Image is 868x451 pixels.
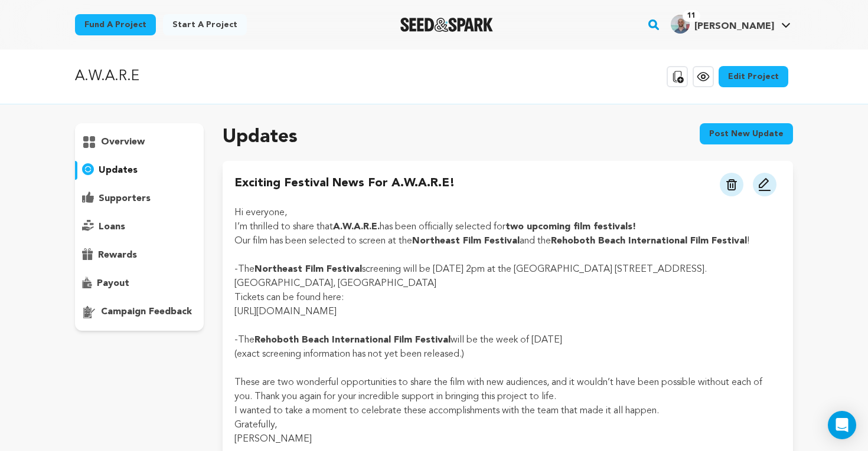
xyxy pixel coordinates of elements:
p: supporters [99,192,151,206]
p: Hi everyone, [234,206,781,220]
button: loans [75,218,204,236]
img: Seed&Spark Logo Dark Mode [400,18,493,32]
button: payout [75,274,204,293]
p: overview [101,135,145,149]
p: payout [97,276,129,291]
p: loans [99,220,125,234]
p: [PERSON_NAME] [234,432,781,446]
p: I wanted to take a moment to celebrate these accomplishments with the team that made it all happen. [234,404,781,418]
p: These are two wonderful opportunities to share the film with new audiences, and it wouldn’t have ... [234,376,781,404]
p: A.W.A.R.E [75,66,139,87]
span: [PERSON_NAME] [694,22,774,31]
p: campaign feedback [101,305,192,319]
button: updates [75,161,204,180]
strong: Northeast Film Festival [412,236,520,246]
span: 11 [683,10,700,22]
button: supporters [75,189,204,208]
p: Gratefully, [234,418,781,432]
div: Open Intercom Messenger [828,411,856,439]
a: Fund a project [75,14,156,35]
button: Post new update [700,123,793,144]
a: Edit Project [719,66,788,87]
button: rewards [75,246,204,265]
p: [URL][DOMAIN_NAME] [234,305,781,319]
img: 50c4734e537e2c0a.jpg [671,15,690,34]
img: pencil.svg [758,177,772,192]
strong: Northeast Film Festival [254,265,362,274]
p: Tickets can be found here: [234,291,781,305]
a: Start a project [163,14,247,35]
div: Zack A.'s Profile [671,15,774,34]
button: overview [75,133,204,152]
p: Our film has been selected to screen at the and the ! [234,234,781,248]
h2: Updates [223,123,298,152]
p: (exact screening information has not yet been released.) [234,347,781,361]
p: I’m thrilled to share that has been officially selected for [234,220,781,234]
a: Zack A.'s Profile [668,12,793,34]
img: trash.svg [726,179,737,190]
strong: two upcoming film festivals! [505,222,636,232]
button: campaign feedback [75,302,204,321]
h4: Exciting Festival News for A.W.A.R.E! [234,175,455,196]
strong: Rehoboth Beach International Film Festival [254,335,451,345]
p: rewards [98,248,137,262]
strong: Rehoboth Beach International Film Festival [551,236,747,246]
strong: A.W.A.R.E. [333,222,380,232]
span: Zack A.'s Profile [668,12,793,37]
p: -The will be the week of [DATE] [234,333,781,347]
p: updates [99,163,138,177]
p: -The screening will be [DATE] 2pm at the [GEOGRAPHIC_DATA] [STREET_ADDRESS]. [GEOGRAPHIC_DATA], [... [234,262,781,291]
a: Seed&Spark Homepage [400,18,493,32]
